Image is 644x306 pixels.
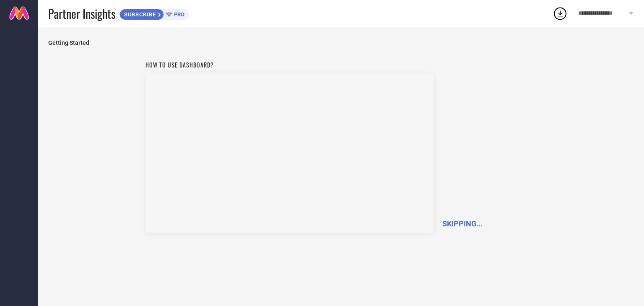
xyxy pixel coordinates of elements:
[119,7,189,20] a: SUBSCRIBEPRO
[48,39,634,46] span: Getting Started
[145,73,434,233] iframe: Workspace Section
[442,219,483,228] span: SKIPPING...
[145,60,434,69] h1: How to use dashboard?
[553,6,568,21] div: Open download list
[48,5,115,22] span: Partner Insights
[172,11,184,18] span: PRO
[120,11,158,18] span: SUBSCRIBE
